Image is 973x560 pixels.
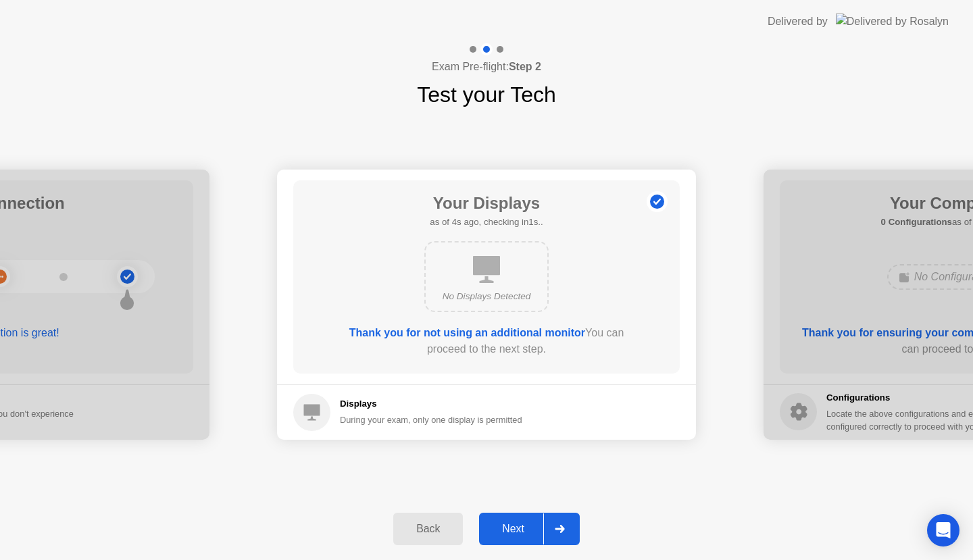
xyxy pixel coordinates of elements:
[927,514,959,546] div: Open Intercom Messenger
[340,413,522,426] div: During your exam, only one display is permitted
[340,397,522,411] h5: Displays
[483,523,543,535] div: Next
[436,290,537,303] div: No Displays Detected
[430,215,543,229] h5: as of 4s ago, checking in1s..
[479,513,580,545] button: Next
[509,61,541,72] b: Step 2
[430,191,543,215] h1: Your Displays
[393,513,463,545] button: Back
[432,59,541,75] h4: Exam Pre-flight:
[397,523,459,535] div: Back
[836,14,949,29] img: Delivered by Rosalyn
[349,327,585,338] b: Thank you for not using an additional monitor
[332,325,641,357] div: You can proceed to the next step.
[417,78,556,111] h1: Test your Tech
[768,14,828,30] div: Delivered by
